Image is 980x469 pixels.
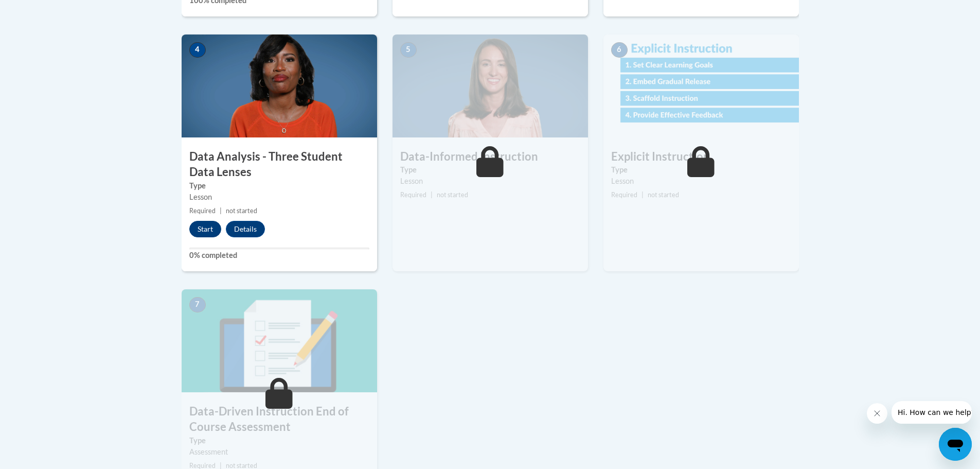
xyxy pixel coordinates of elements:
label: Type [400,164,580,176]
div: Lesson [400,176,580,187]
span: Required [189,207,216,215]
span: | [220,207,222,215]
h3: Explicit Instruction [603,149,799,165]
h3: Data Analysis - Three Student Data Lenses [182,149,377,181]
img: Course Image [182,34,377,137]
label: Type [189,435,369,446]
img: Course Image [603,34,799,137]
label: 0% completed [189,250,369,261]
iframe: Close message [867,403,887,424]
h3: Data-Driven Instruction End of Course Assessment [182,404,377,436]
button: Details [226,221,265,237]
img: Course Image [182,289,377,392]
span: 6 [611,42,628,58]
img: Course Image [393,34,588,137]
label: Type [189,180,369,192]
div: Lesson [611,176,791,187]
button: Start [189,221,221,237]
span: | [431,191,433,199]
iframe: Message from company [892,401,972,424]
span: not started [226,207,257,215]
span: Required [400,191,426,199]
span: Required [611,191,637,199]
h3: Data-Informed Instruction [393,149,588,165]
div: Assessment [189,446,369,458]
iframe: Button to launch messaging window [939,428,972,461]
span: Hi. How can we help? [6,7,83,15]
span: not started [648,191,679,199]
span: not started [437,191,468,199]
span: 4 [189,42,206,58]
span: 7 [189,297,206,312]
label: Type [611,164,791,176]
div: Lesson [189,192,369,203]
span: 5 [400,42,417,58]
span: | [642,191,644,199]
